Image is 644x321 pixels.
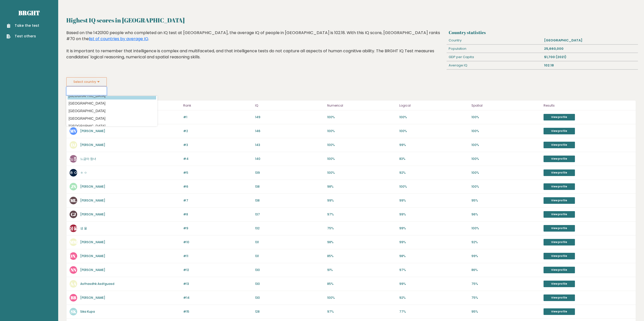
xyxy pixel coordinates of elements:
p: Numerical [327,103,396,109]
p: 146 [255,129,324,133]
a: View profile [544,211,575,218]
p: 100% [327,295,396,300]
p: 75% [327,226,396,231]
p: 130 [255,268,324,272]
a: View profile [544,169,575,176]
p: 85% [327,254,396,258]
a: View profile [544,156,575,162]
a: ㅎ ㅇ [80,170,87,175]
text: ㅎㅇ [69,170,78,176]
a: [PERSON_NAME] [80,295,105,300]
p: 96% [471,212,541,217]
p: 99% [471,254,541,258]
p: 130 [255,282,324,286]
option: [GEOGRAPHIC_DATA] [68,107,156,115]
p: 98% [327,184,396,189]
div: 25,660,000 [542,45,638,53]
p: 131 [255,254,324,258]
text: DJ [71,142,76,148]
p: 99% [399,143,468,147]
text: JN [71,184,76,189]
a: View profile [544,239,575,245]
p: 128 [255,309,324,314]
p: #6 [183,184,252,189]
p: 75% [471,282,541,286]
p: 92% [471,240,541,244]
p: #2 [183,129,252,133]
a: list of countries by average IQ [89,36,148,42]
p: 100% [399,184,468,189]
p: 77% [399,309,468,314]
div: GDP per Capita [447,53,542,61]
text: SK [71,309,76,314]
p: #4 [183,157,252,161]
a: View profile [544,281,575,287]
div: $1,700 (2021) [542,53,638,61]
p: #11 [183,254,252,258]
text: ML [70,197,76,203]
p: 100% [471,184,541,189]
p: 131 [255,240,324,244]
p: 100% [327,115,396,119]
p: 97% [327,212,396,217]
p: 149 [255,115,324,119]
option: [GEOGRAPHIC_DATA] [68,115,156,122]
div: Country [447,36,542,44]
p: #9 [183,226,252,231]
text: 느창 [69,156,78,162]
p: 86% [471,268,541,272]
p: Rank [183,103,252,109]
a: [PERSON_NAME] [80,129,105,133]
a: [PERSON_NAME] [80,268,105,272]
p: 100% [471,170,541,175]
p: 99% [399,282,468,286]
p: 92% [399,295,468,300]
option: [GEOGRAPHIC_DATA] [68,100,156,107]
p: Spatial [471,103,541,109]
p: 137 [255,212,324,217]
p: 130 [255,295,324,300]
p: #5 [183,170,252,175]
p: 143 [255,143,324,147]
div: Based on the 1420100 people who completed an IQ test at [GEOGRAPHIC_DATA], the average IQ of peop... [66,30,445,68]
a: View profile [544,308,575,315]
p: 99% [327,198,396,203]
p: 95% [471,198,541,203]
button: Select country [66,77,107,86]
p: #3 [183,143,252,147]
p: 100% [327,170,396,175]
a: [PERSON_NAME] [80,184,105,189]
p: 99% [399,198,468,203]
p: 75% [471,295,541,300]
text: MV [70,128,77,134]
p: 98% [327,240,396,244]
p: 100% [471,129,541,133]
p: 99% [399,226,468,231]
p: 91% [327,268,396,272]
a: Asfhasdhk Asdfguasd [80,282,114,286]
p: 100% [327,157,396,161]
a: View profile [544,225,575,232]
a: View profile [544,128,575,134]
p: 85% [327,282,396,286]
p: 100% [471,115,541,119]
p: 100% [471,157,541,161]
a: View profile [544,114,575,120]
p: 98% [399,254,468,258]
p: 97% [327,309,396,314]
p: #1 [183,115,252,119]
text: NN [71,267,76,273]
p: 138 [255,198,324,203]
p: #8 [183,212,252,217]
text: BB [71,295,76,301]
a: 느금마 창녀 [80,157,96,161]
p: 99% [399,240,468,244]
p: 83% [399,157,468,161]
p: 139 [255,170,324,175]
text: MM [70,239,77,245]
text: 샘물 [69,225,78,231]
p: 92% [399,170,468,175]
option: [GEOGRAPHIC_DATA] [68,122,156,130]
a: Sika Kupa [80,309,95,314]
p: 132 [255,226,324,231]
